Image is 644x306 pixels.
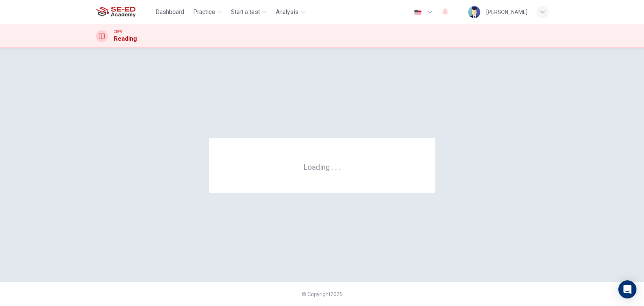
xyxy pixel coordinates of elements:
h6: Loading [303,162,341,172]
div: [PERSON_NAME] [486,8,527,17]
div: Open Intercom Messenger [618,280,636,298]
img: en [413,9,423,15]
span: Analysis [276,8,298,17]
h1: Reading [114,34,137,43]
button: Practice [190,5,225,19]
h6: . [335,160,337,172]
span: CEFR [114,29,122,34]
h6: . [338,160,341,172]
img: Profile picture [468,6,480,18]
span: Dashboard [155,8,184,17]
span: Start a test [231,8,260,17]
button: Dashboard [152,5,187,19]
span: © Copyright 2025 [302,291,343,297]
h6: . [331,160,334,172]
img: SE-ED Academy logo [96,5,135,20]
span: Practice [193,8,215,17]
button: Start a test [228,5,270,19]
button: Analysis [273,5,308,19]
a: SE-ED Academy logo [96,5,153,20]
